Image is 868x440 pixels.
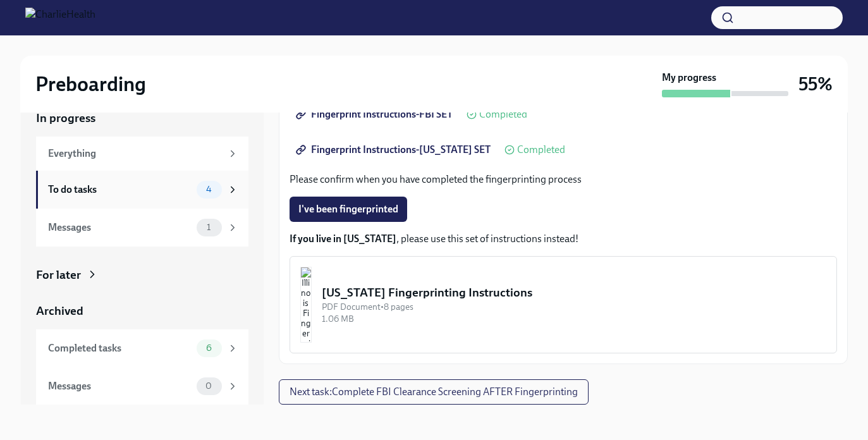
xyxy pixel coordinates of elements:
[36,209,248,247] a: Messages1
[48,183,192,197] div: To do tasks
[48,341,192,355] div: Completed tasks
[36,329,248,367] a: Completed tasks6
[36,303,248,319] a: Archived
[798,73,833,95] h3: 55%
[517,145,565,155] span: Completed
[290,386,578,398] span: Next task : Complete FBI Clearance Screening AFTER Fingerprinting
[35,71,146,97] h2: Preboarding
[25,8,95,28] img: CharlieHealth
[36,137,248,171] a: Everything
[300,267,312,343] img: Illinois Fingerprinting Instructions
[290,197,407,222] button: I've been fingerprinted
[290,256,837,353] button: [US_STATE] Fingerprinting InstructionsPDF Document•8 pages1.06 MB
[199,185,219,194] span: 4
[36,171,248,209] a: To do tasks4
[199,223,218,232] span: 1
[198,381,219,391] span: 0
[322,313,826,325] div: 1.06 MB
[662,71,716,85] strong: My progress
[36,267,248,283] a: For later
[298,144,491,156] span: Fingerprint Instructions-[US_STATE] SET
[298,108,453,121] span: Fingerprint Instructions-FBI SET
[36,367,248,405] a: Messages0
[290,137,499,162] a: Fingerprint Instructions-[US_STATE] SET
[290,233,396,245] strong: If you live in [US_STATE]
[290,173,837,186] p: Please confirm when you have completed the fingerprinting process
[290,102,462,127] a: Fingerprint Instructions-FBI SET
[279,379,589,405] button: Next task:Complete FBI Clearance Screening AFTER Fingerprinting
[48,221,192,235] div: Messages
[48,147,222,161] div: Everything
[199,343,219,353] span: 6
[290,232,837,246] p: , please use this set of instructions instead!
[322,284,826,301] div: [US_STATE] Fingerprinting Instructions
[479,109,527,119] span: Completed
[48,379,192,393] div: Messages
[36,267,81,283] div: For later
[298,203,398,216] span: I've been fingerprinted
[36,110,248,126] a: In progress
[322,301,826,313] div: PDF Document • 8 pages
